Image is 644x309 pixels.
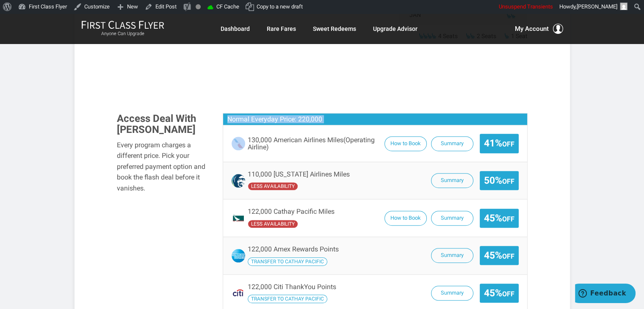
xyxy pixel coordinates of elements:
[384,211,427,226] button: How to Book
[117,113,210,135] h3: Access Deal With [PERSON_NAME]
[502,290,514,298] small: Off
[248,182,298,190] span: Alaska Airlines has undefined availability seats availability compared to the operating carrier.
[81,31,164,37] small: Anyone Can Upgrade
[221,21,250,36] a: Dashboard
[248,283,336,291] span: 122,000 Citi ThankYou Points
[431,211,473,226] button: Summary
[484,175,514,186] span: 50%
[502,215,514,223] small: Off
[431,136,473,151] button: Summary
[248,295,327,303] span: Transfer your Citi ThankYou Points to Cathay Pacific
[577,3,617,10] span: [PERSON_NAME]
[431,248,473,263] button: Summary
[515,24,549,34] span: My Account
[384,136,427,151] button: How to Book
[515,24,563,34] button: My Account
[117,140,210,194] div: Every program charges a different price. Pick your preferred payment option and book the flash de...
[81,20,164,29] img: First Class Flyer
[248,136,375,152] span: (Operating Airline)
[248,245,339,253] span: 122,000 Amex Rewards Points
[484,288,514,298] span: 45%
[431,286,473,301] button: Summary
[502,177,514,185] small: Off
[431,173,473,188] button: Summary
[502,252,514,260] small: Off
[81,20,164,37] a: First Class FlyerAnyone Can Upgrade
[313,21,356,36] a: Sweet Redeems
[267,21,296,36] a: Rare Fares
[248,136,380,151] span: 130,000 American Airlines Miles
[248,257,327,266] span: Transfer your Amex Rewards Points to Cathay Pacific
[248,208,334,215] span: 122,000 Cathay Pacific Miles
[575,284,636,305] iframe: Opens a widget where you can find more information
[499,3,553,10] span: Unsuspend Transients
[484,138,514,149] span: 41%
[248,171,350,178] span: 110,000 [US_STATE] Airlines Miles
[373,21,417,36] a: Upgrade Advisor
[223,113,527,126] h3: Normal Everyday Price: 220,000
[248,220,298,228] span: Cathay Pacific has undefined availability seats availability compared to the operating carrier.
[484,213,514,223] span: 45%
[502,140,514,148] small: Off
[484,250,514,261] span: 45%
